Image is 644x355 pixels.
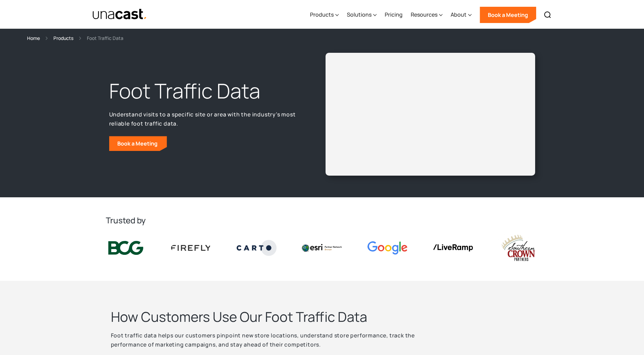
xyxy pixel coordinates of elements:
h1: Foot Traffic Data [109,77,301,105]
div: Products [310,10,334,19]
h2: Trusted by [106,215,539,226]
h2: How Customers Use Our Foot Traffic Data [111,308,449,326]
a: Home [27,34,40,42]
a: home [92,8,147,20]
img: liveramp logo [433,244,473,251]
img: Carto logo [237,240,277,256]
div: Solutions [347,1,377,29]
a: Book a Meeting [480,7,536,23]
a: Book a Meeting [109,136,167,151]
a: Pricing [385,1,403,29]
div: Solutions [347,10,372,19]
img: Firefly Advertising logo [171,245,211,250]
iframe: Unacast - European Vaccines v2 [331,58,530,170]
img: southern crown logo [498,234,538,262]
img: Google logo [367,241,407,254]
a: Products [53,34,73,42]
div: Foot Traffic Data [87,34,123,42]
div: Products [310,1,339,29]
div: About [451,1,472,29]
img: Unacast text logo [92,8,147,20]
div: Resources [411,1,443,29]
div: Resources [411,10,437,19]
img: Esri logo [302,244,342,251]
img: Search icon [544,11,552,19]
img: BCG logo [106,240,146,257]
p: Understand visits to a specific site or area with the industry’s most reliable foot traffic data. [109,110,301,128]
div: About [451,10,467,19]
